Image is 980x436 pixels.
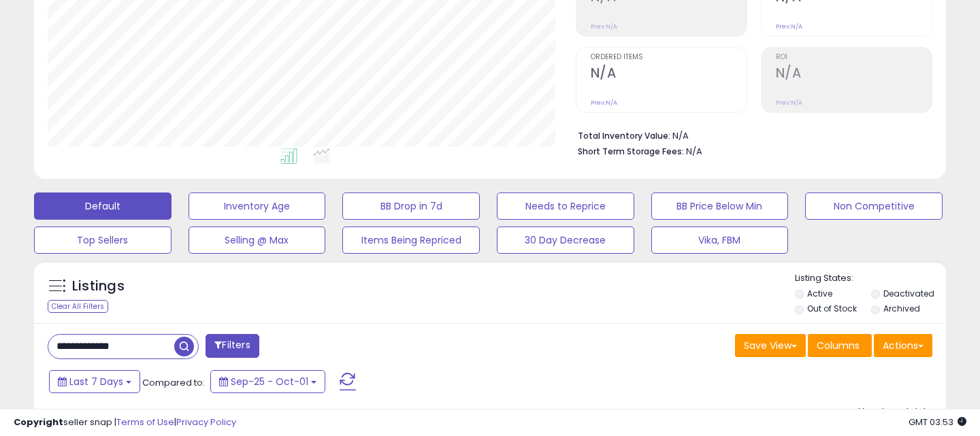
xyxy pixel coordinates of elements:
button: 30 Day Decrease [497,227,634,254]
span: Last 7 Days [69,375,123,388]
div: seller snap | | [14,416,236,429]
span: 2025-10-9 03:53 GMT [909,416,966,429]
label: Deactivated [883,288,934,299]
a: Privacy Policy [176,416,236,429]
button: Needs to Reprice [497,192,634,220]
h2: N/A [591,65,747,84]
label: Active [807,288,832,299]
button: Items Being Repriced [342,227,480,254]
button: Non Competitive [805,192,943,220]
button: Actions [874,334,932,357]
button: Vika, FBM [651,227,789,254]
li: N/A [578,127,922,143]
strong: Copyright [14,416,63,429]
button: Sep-25 - Oct-01 [210,370,325,393]
small: Prev: N/A [591,22,617,31]
button: BB Price Below Min [651,192,789,220]
span: Ordered Items [591,54,747,61]
button: Inventory Age [189,192,326,220]
span: Compared to: [142,376,205,389]
button: Selling @ Max [189,227,326,254]
small: Prev: N/A [776,22,802,31]
button: Top Sellers [34,227,171,254]
h2: N/A [776,65,932,84]
h5: Listings [72,277,125,296]
button: Save View [735,334,806,357]
small: Prev: N/A [591,99,617,107]
div: No relevant data [858,405,932,418]
b: Total Inventory Value: [578,130,670,141]
span: Columns [817,339,860,352]
small: Prev: N/A [776,99,802,107]
a: Terms of Use [116,416,174,429]
span: Sep-25 - Oct-01 [231,375,308,388]
button: BB Drop in 7d [342,192,480,220]
span: ROI [776,54,932,61]
div: Clear All Filters [48,300,108,313]
button: Columns [808,334,872,357]
label: Archived [883,303,920,314]
p: Listing States: [795,272,947,285]
b: Short Term Storage Fees: [578,146,684,157]
button: Filters [206,334,259,358]
span: N/A [686,145,702,158]
label: Out of Stock [807,303,857,314]
button: Default [34,192,171,220]
button: Last 7 Days [49,370,140,393]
